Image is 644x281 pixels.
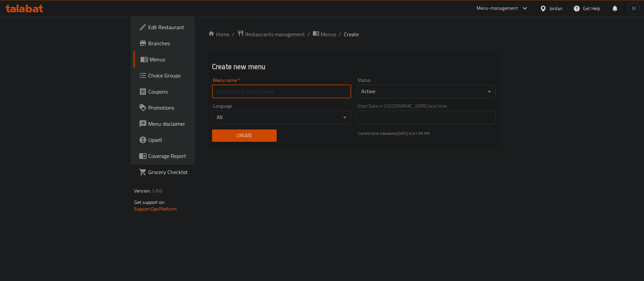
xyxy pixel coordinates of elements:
[477,4,518,12] div: Menu-management
[134,205,177,213] a: Support.OpsPlatform
[133,164,238,180] a: Grocery Checklist
[133,132,238,148] a: Upsell
[148,23,233,31] span: Edit Restaurant
[632,5,636,12] span: M
[133,19,238,35] a: Edit Restaurant
[133,51,238,67] a: Menus
[313,30,336,39] a: Menus
[217,131,271,140] span: Create
[148,136,233,144] span: Upsell
[150,55,233,63] span: Menus
[549,5,562,12] div: Jordan
[134,186,151,195] span: Version:
[133,35,238,51] a: Branches
[148,120,233,128] span: Menu disclaimer
[208,30,500,39] nav: breadcrumb
[245,30,305,38] span: Restaurants management
[339,30,341,38] li: /
[152,186,162,195] span: 1.0.0
[133,100,238,116] a: Promotions
[308,30,310,38] li: /
[133,116,238,132] a: Menu disclaimer
[133,148,238,164] a: Coverage Report
[148,152,233,160] span: Coverage Report
[358,130,496,136] p: Current time in Jordan is [DATE] 6:41:09 PM
[133,67,238,83] a: Choice Groups
[237,30,305,39] a: Restaurants management
[134,198,165,207] span: Get support on:
[148,104,233,112] span: Promotions
[148,39,233,47] span: Branches
[148,88,233,96] span: Coupons
[212,111,351,124] div: All
[321,30,336,38] span: Menus
[212,129,277,142] button: Create
[133,83,238,100] a: Coupons
[148,168,233,176] span: Grocery Checklist
[212,85,351,98] input: Please enter Menu name
[344,30,359,38] span: Create
[148,71,233,79] span: Choice Groups
[212,62,496,72] h2: Create new menu
[357,85,496,98] div: Active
